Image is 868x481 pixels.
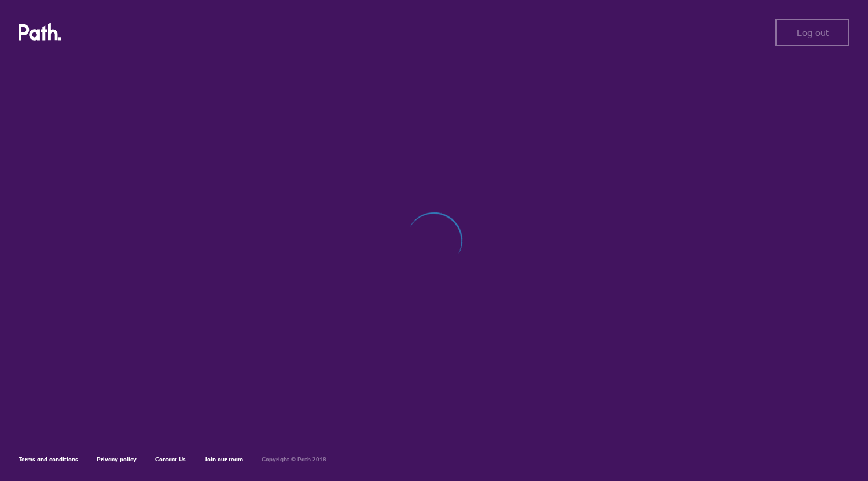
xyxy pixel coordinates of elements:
[155,456,186,463] a: Contact Us
[775,19,849,46] button: Log out
[19,456,78,463] a: Terms and conditions
[97,456,137,463] a: Privacy policy
[262,456,326,463] h6: Copyright © Path 2018
[797,27,829,38] span: Log out
[204,456,243,463] a: Join our team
